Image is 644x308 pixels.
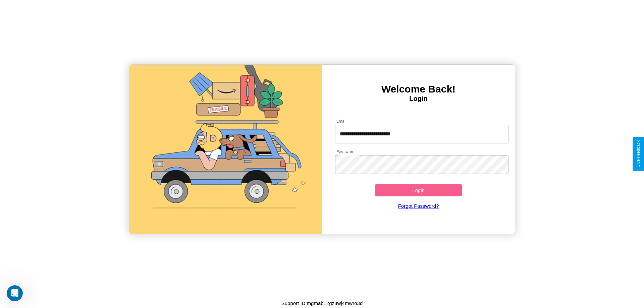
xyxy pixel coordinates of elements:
label: Email [336,118,347,124]
a: Forgot Password? [332,196,505,215]
button: Login [375,184,462,196]
p: Support ID: mgmab12gz8wj4mwro3d [281,299,363,308]
img: gif [129,65,322,234]
div: Give Feedback [636,140,641,168]
label: Password [336,149,354,155]
h3: Welcome Back! [322,83,515,95]
iframe: Intercom live chat [7,285,23,301]
h4: Login [322,95,515,103]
